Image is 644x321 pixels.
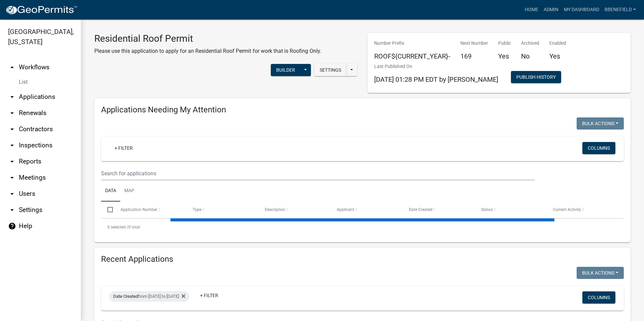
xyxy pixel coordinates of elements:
[402,202,475,218] datatable-header-cell: Date Created
[522,3,541,16] a: Home
[271,64,300,76] button: Builder
[8,190,16,198] i: arrow_drop_down
[374,40,450,47] p: Number Prefix
[113,294,138,299] span: Date Created
[114,202,186,218] datatable-header-cell: Application Number
[8,222,16,230] i: help
[101,202,114,218] datatable-header-cell: Select
[101,254,624,264] h4: Recent Applications
[511,71,561,83] button: Publish History
[120,180,138,202] a: Map
[265,207,285,212] span: Description
[582,291,615,304] button: Columns
[475,202,547,218] datatable-header-cell: Status
[94,33,321,44] h3: Residential Roof Permit
[498,40,511,47] p: Public
[541,3,561,16] a: Admin
[8,93,16,101] i: arrow_drop_down
[195,289,224,301] a: + Filter
[109,142,138,154] a: + Filter
[8,157,16,166] i: arrow_drop_down
[8,174,16,182] i: arrow_drop_down
[374,75,498,83] span: [DATE] 01:28 PM EDT by [PERSON_NAME]
[602,3,639,16] a: BBenefield
[107,225,128,229] span: 0 selected /
[314,64,347,76] button: Settings
[94,47,321,55] p: Please use this application to apply for an Residential Roof Permit for work that is Roofing Only.
[374,52,450,60] h5: ROOF${CURRENT_YEAR}-
[186,202,258,218] datatable-header-cell: Type
[547,202,619,218] datatable-header-cell: Current Activity
[577,117,624,130] button: Bulk Actions
[8,63,16,71] i: arrow_drop_up
[101,167,535,180] input: Search for applications
[511,75,561,80] wm-modal-confirm: Workflow Publish History
[521,40,539,47] p: Archived
[409,207,432,212] span: Date Created
[582,142,615,154] button: Columns
[521,52,539,60] h5: No
[337,207,354,212] span: Applicant
[8,206,16,214] i: arrow_drop_down
[549,52,566,60] h5: Yes
[460,40,488,47] p: Next Number
[553,207,581,212] span: Current Activity
[481,207,493,212] span: Status
[193,207,201,212] span: Type
[8,125,16,133] i: arrow_drop_down
[8,141,16,149] i: arrow_drop_down
[561,3,602,16] a: My Dashboard
[121,207,157,212] span: Application Number
[460,52,488,60] h5: 169
[258,202,330,218] datatable-header-cell: Description
[109,291,189,302] div: from [DATE] to [DATE]
[8,109,16,117] i: arrow_drop_down
[498,52,511,60] h5: Yes
[374,63,498,70] p: Last Published On
[577,267,624,279] button: Bulk Actions
[101,219,624,236] div: 0 total
[101,180,120,202] a: Data
[101,105,624,115] h4: Applications Needing My Attention
[549,40,566,47] p: Enabled
[330,202,402,218] datatable-header-cell: Applicant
